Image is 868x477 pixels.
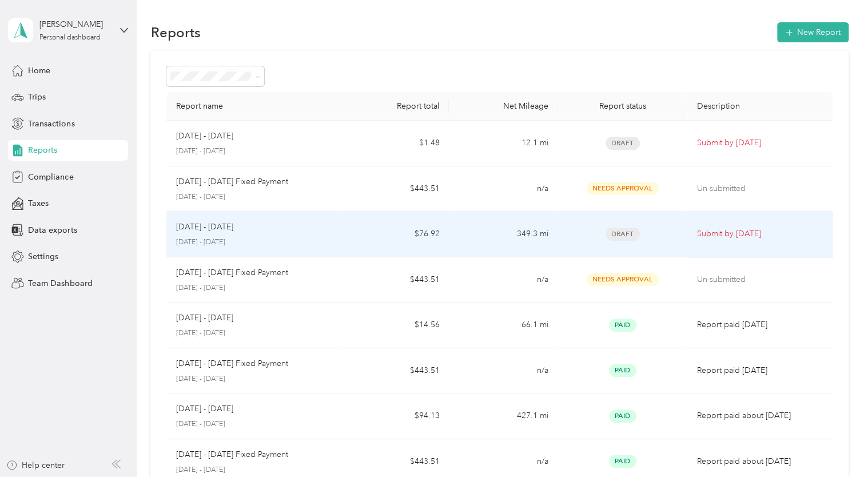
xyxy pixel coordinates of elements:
[6,459,65,471] button: Help center
[340,393,449,439] td: $94.13
[696,319,823,331] p: Report paid [DATE]
[176,192,331,202] p: [DATE] - [DATE]
[449,212,558,257] td: 349.3 mi
[609,410,636,423] span: Paid
[176,267,288,279] p: [DATE] - [DATE] Fixed Payment
[39,18,111,30] div: [PERSON_NAME]
[176,448,288,461] p: [DATE] - [DATE] Fixed Payment
[449,121,558,166] td: 12.1 mi
[696,364,823,377] p: Report paid [DATE]
[696,273,823,286] p: Un-submitted
[606,137,640,150] span: Draft
[28,277,92,289] span: Team Dashboard
[28,91,46,103] span: Trips
[340,257,449,303] td: $443.51
[340,121,449,166] td: $1.48
[28,197,49,209] span: Taxes
[609,319,636,332] span: Paid
[176,221,233,233] p: [DATE] - [DATE]
[39,34,101,41] div: Personal dashboard
[449,393,558,439] td: 427.1 mi
[449,348,558,394] td: n/a
[449,92,558,121] th: Net Mileage
[609,455,636,468] span: Paid
[176,176,288,188] p: [DATE] - [DATE] Fixed Payment
[176,465,331,475] p: [DATE] - [DATE]
[176,328,331,339] p: [DATE] - [DATE]
[176,283,331,293] p: [DATE] - [DATE]
[804,413,868,477] iframe: Everlance-gr Chat Button Frame
[176,146,331,157] p: [DATE] - [DATE]
[28,144,57,156] span: Reports
[28,251,58,263] span: Settings
[28,65,50,77] span: Home
[587,273,659,286] span: Needs Approval
[176,419,331,430] p: [DATE] - [DATE]
[696,182,823,195] p: Un-submitted
[696,410,823,422] p: Report paid about [DATE]
[176,403,233,415] p: [DATE] - [DATE]
[28,171,73,183] span: Compliance
[340,92,449,121] th: Report total
[176,312,233,324] p: [DATE] - [DATE]
[176,374,331,384] p: [DATE] - [DATE]
[449,166,558,212] td: n/a
[696,455,823,468] p: Report paid about [DATE]
[449,303,558,348] td: 66.1 mi
[176,130,233,142] p: [DATE] - [DATE]
[176,237,331,248] p: [DATE] - [DATE]
[340,166,449,212] td: $443.51
[28,118,74,130] span: Transactions
[176,357,288,370] p: [DATE] - [DATE] Fixed Payment
[340,348,449,394] td: $443.51
[606,228,640,241] span: Draft
[166,92,340,121] th: Report name
[687,92,832,121] th: Description
[777,22,849,42] button: New Report
[340,303,449,348] td: $14.56
[609,364,636,377] span: Paid
[696,228,823,240] p: Submit by [DATE]
[696,137,823,149] p: Submit by [DATE]
[28,224,77,236] span: Data exports
[449,257,558,303] td: n/a
[567,101,679,111] div: Report status
[587,182,659,195] span: Needs Approval
[150,26,200,38] h1: Reports
[340,212,449,257] td: $76.92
